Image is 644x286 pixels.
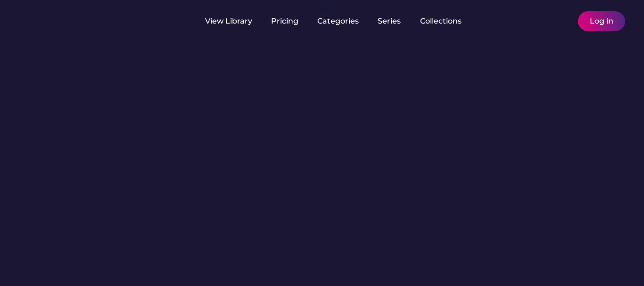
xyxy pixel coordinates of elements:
[541,16,553,27] img: yH5BAEAAAAALAAAAAABAAEAAAIBRAA7
[317,16,359,26] div: Categories
[557,16,569,27] img: yH5BAEAAAAALAAAAAABAAEAAAIBRAA7
[590,16,613,26] div: Log in
[205,16,252,26] div: View Library
[420,16,462,26] div: Collections
[271,16,298,26] div: Pricing
[378,16,401,26] div: Series
[317,5,330,14] div: fvck
[19,10,93,30] img: yH5BAEAAAAALAAAAAABAAEAAAIBRAA7
[108,16,120,27] img: yH5BAEAAAAALAAAAAABAAEAAAIBRAA7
